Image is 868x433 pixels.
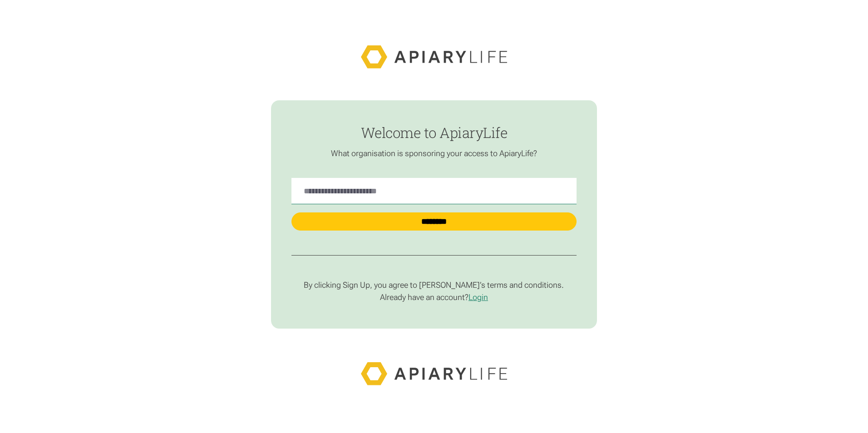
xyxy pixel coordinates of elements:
p: By clicking Sign Up, you agree to [PERSON_NAME]’s terms and conditions. [291,280,577,290]
p: What organisation is sponsoring your access to ApiaryLife? [291,148,577,158]
a: Login [469,292,488,302]
h1: Welcome to ApiaryLife [291,125,577,141]
p: Already have an account? [291,292,577,302]
form: find-employer [271,100,597,329]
